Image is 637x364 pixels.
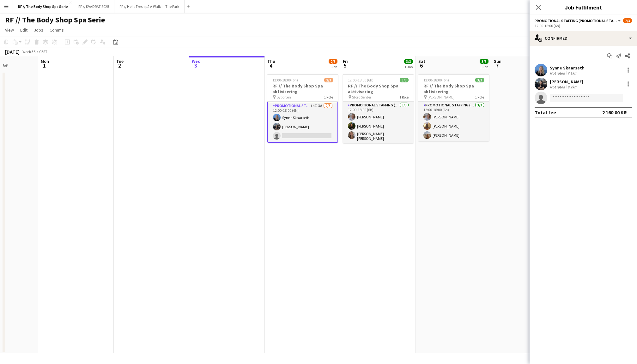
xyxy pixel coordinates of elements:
span: Fri [343,58,348,64]
span: Jobs [34,27,43,33]
span: 2/3 [324,78,333,82]
h3: RF // The Body Shop Spa aktivisering [418,83,489,94]
span: 2/3 [623,18,632,23]
h3: Job Fulfilment [530,3,637,11]
button: RF // Hello Fresh på A Walk In The Park [114,0,185,13]
span: 1 Role [324,95,333,99]
span: 12:00-18:00 (6h) [348,78,373,82]
h3: RF // The Body Shop Spa aktivisering [343,83,414,94]
h3: RF // The Body Shop Spa aktivisering [267,83,338,94]
span: Week 35 [21,49,37,54]
div: Total fee [535,109,556,116]
button: RF // KVADRAT 2025 [73,0,114,13]
span: 6 [417,62,425,69]
span: Comms [50,27,64,33]
div: 12:00-18:00 (6h) [535,23,632,28]
span: 1 Role [475,95,484,99]
span: 1 [40,62,49,69]
span: 4 [266,62,275,69]
a: View [3,26,16,34]
button: Promotional Staffing (Promotional Staff) [535,18,622,23]
app-job-card: 12:00-18:00 (6h)3/3RF // The Body Shop Spa aktivisering Storo Senter1 RolePromotional Staffing (P... [343,74,414,143]
span: View [5,27,14,33]
a: Comms [47,26,66,34]
span: 3/3 [404,59,413,64]
div: 1 Job [404,64,413,69]
div: 7.1km [566,71,579,75]
span: Storo Senter [352,95,371,99]
span: 12:00-18:00 (6h) [423,78,449,82]
app-card-role: Promotional Staffing (Promotional Staff)14I3A2/312:00-18:00 (6h)Synne Skaarseth[PERSON_NAME] [267,102,338,143]
div: [PERSON_NAME] [550,79,583,85]
span: Sat [418,58,425,64]
span: 7 [493,62,501,69]
span: 3/3 [400,78,409,82]
span: Sun [494,58,501,64]
h1: RF // The Body Shop Spa Serie [5,15,105,25]
span: 3/3 [480,59,488,64]
div: 1 Job [329,64,337,69]
div: 1 Job [480,64,488,69]
app-card-role: Promotional Staffing (Promotional Staff)3/312:00-18:00 (6h)[PERSON_NAME][PERSON_NAME][PERSON_NAME... [343,102,414,143]
span: 2/3 [329,59,337,64]
div: 9.2km [566,85,579,89]
div: Not rated [550,85,566,89]
a: Jobs [31,26,46,34]
span: 3/3 [475,78,484,82]
div: [DATE] [5,49,20,55]
span: Byporten [276,95,291,99]
span: 12:00-18:00 (6h) [272,78,298,82]
div: Confirmed [530,31,637,46]
span: Promotional Staffing (Promotional Staff) [535,18,617,23]
app-job-card: 12:00-18:00 (6h)3/3RF // The Body Shop Spa aktivisering [PERSON_NAME]1 RolePromotional Staffing (... [418,74,489,141]
span: Wed [192,58,201,64]
span: Edit [20,27,27,33]
span: 5 [342,62,348,69]
a: Edit [18,26,30,34]
span: Thu [267,58,275,64]
span: Tue [116,58,124,64]
button: RF // The Body Shop Spa Serie [13,0,73,13]
span: 2 [115,62,124,69]
div: Synne Skaarseth [550,65,585,71]
span: 1 Role [399,95,409,99]
app-job-card: 12:00-18:00 (6h)2/3RF // The Body Shop Spa aktivisering Byporten1 RolePromotional Staffing (Promo... [267,74,338,143]
span: 3 [191,62,201,69]
div: 2 160.00 KR [602,109,627,116]
span: [PERSON_NAME] [428,95,454,99]
div: CEST [39,49,47,54]
span: Mon [41,58,49,64]
div: Not rated [550,71,566,75]
app-card-role: Promotional Staffing (Promotional Staff)3/312:00-18:00 (6h)[PERSON_NAME][PERSON_NAME][PERSON_NAME] [418,102,489,141]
